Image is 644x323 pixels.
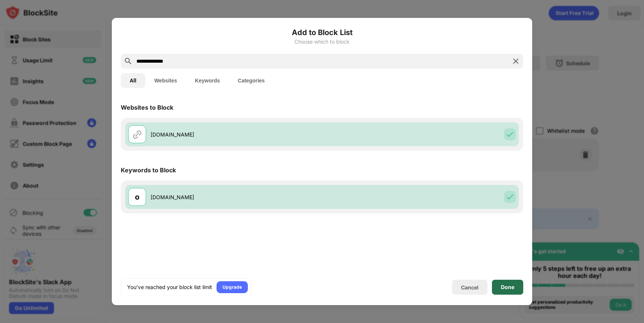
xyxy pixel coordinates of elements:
div: Upgrade [222,283,242,291]
div: Websites to Block [121,104,173,111]
img: url.svg [133,130,142,139]
button: Websites [145,73,186,88]
button: Categories [229,73,274,88]
div: Cancel [461,284,479,291]
div: Choose which to block [121,39,523,45]
img: search-close [511,57,520,66]
div: o [135,191,139,203]
h6: Add to Block List [121,27,523,38]
img: search.svg [124,57,133,66]
div: [DOMAIN_NAME] [151,131,322,138]
button: Keywords [186,73,229,88]
div: Keywords to Block [121,166,176,174]
div: Done [501,284,514,290]
div: You’ve reached your block list limit [127,283,212,291]
div: [DOMAIN_NAME] [151,193,322,201]
button: All [121,73,145,88]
